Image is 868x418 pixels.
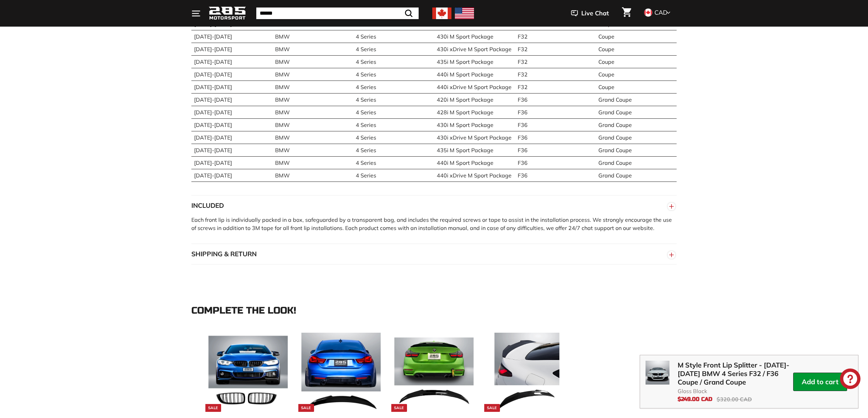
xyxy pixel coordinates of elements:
[793,373,847,391] button: Add to cart
[256,8,419,19] input: Search
[678,388,793,394] span: Gloss Black
[272,169,353,182] td: BMW
[678,361,793,386] span: M Style Front Lip Splitter - [DATE]-[DATE] BMW 4 Series F32 / F36 Coupe / Grand Coupe
[272,30,353,43] td: BMW
[272,93,353,106] td: BMW
[434,144,515,156] td: 435i M Sport Package
[596,68,677,81] td: Coupe
[515,30,596,43] td: F32
[434,156,515,169] td: 440i M Sport Package
[353,169,434,182] td: 4 Series
[717,396,752,403] span: $320.00 CAD
[208,5,246,21] img: Logo_285_Motorsport_areodynamics_components
[515,156,596,169] td: F36
[434,106,515,118] td: 428i M Sport Package
[391,404,407,412] div: Sale
[596,131,677,144] td: Grand Coupe
[191,196,677,216] button: INCLUDED
[191,68,272,81] td: [DATE]-[DATE]
[596,30,677,43] td: Coupe
[596,106,677,118] td: Grand Coupe
[596,156,677,169] td: Grand Coupe
[191,30,272,43] td: [DATE]-[DATE]
[596,144,677,156] td: Grand Coupe
[562,5,618,22] button: Live Chat
[646,361,669,385] img: M Style Front Lip Splitter - 2013-2020 BMW 4 Series F32 / F36 Coupe / Grand Coupe
[298,404,314,412] div: Sale
[515,81,596,93] td: F32
[515,55,596,68] td: F32
[515,43,596,55] td: F32
[434,118,515,131] td: 430i M Sport Package
[581,9,609,18] span: Live Chat
[515,68,596,81] td: F32
[353,144,434,156] td: 4 Series
[191,55,272,68] td: [DATE]-[DATE]
[515,118,596,131] td: F36
[515,93,596,106] td: F36
[191,144,272,156] td: [DATE]-[DATE]
[191,244,677,264] button: SHIPPING & RETURN
[515,144,596,156] td: F36
[515,131,596,144] td: F36
[353,118,434,131] td: 4 Series
[191,106,272,118] td: [DATE]-[DATE]
[515,169,596,182] td: F36
[272,81,353,93] td: BMW
[272,55,353,68] td: BMW
[353,43,434,55] td: 4 Series
[654,9,667,16] span: CAD
[434,43,515,55] td: 430i xDrive M Sport Package
[838,369,863,391] inbox-online-store-chat: Shopify online store chat
[191,93,272,106] td: [DATE]-[DATE]
[434,131,515,144] td: 430i xDrive M Sport Package
[191,43,272,55] td: [DATE]-[DATE]
[191,81,272,93] td: [DATE]-[DATE]
[272,156,353,169] td: BMW
[434,81,515,93] td: 440i xDrive M Sport Package
[434,93,515,106] td: 420i M Sport Package
[272,106,353,118] td: BMW
[434,55,515,68] td: 435i M Sport Package
[353,30,434,43] td: 4 Series
[353,106,434,118] td: 4 Series
[191,156,272,169] td: [DATE]-[DATE]
[272,131,353,144] td: BMW
[434,30,515,43] td: 430i M Sport Package
[596,43,677,55] td: Coupe
[434,169,515,182] td: 440i xDrive M Sport Package
[596,55,677,68] td: Coupe
[272,118,353,131] td: BMW
[353,131,434,144] td: 4 Series
[272,144,353,156] td: BMW
[515,106,596,118] td: F36
[353,93,434,106] td: 4 Series
[191,169,272,182] td: [DATE]-[DATE]
[272,43,353,55] td: BMW
[596,169,677,182] td: Grand Coupe
[802,377,839,386] button-content: Add to cart
[353,156,434,169] td: 4 Series
[596,118,677,131] td: Grand Coupe
[596,93,677,106] td: Grand Coupe
[678,396,713,402] span: $249.00 CAD
[191,305,677,316] div: Complete the look!
[353,68,434,81] td: 4 Series
[618,2,635,25] a: Cart
[353,81,434,93] td: 4 Series
[191,216,672,231] span: Each front lip is individually packed in a box, safeguarded by a transparent bag, and includes th...
[191,118,272,131] td: [DATE]-[DATE]
[484,404,500,412] div: Sale
[434,68,515,81] td: 440i M Sport Package
[353,55,434,68] td: 4 Series
[191,131,272,144] td: [DATE]-[DATE]
[205,404,221,412] div: Sale
[596,81,677,93] td: Coupe
[272,68,353,81] td: BMW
